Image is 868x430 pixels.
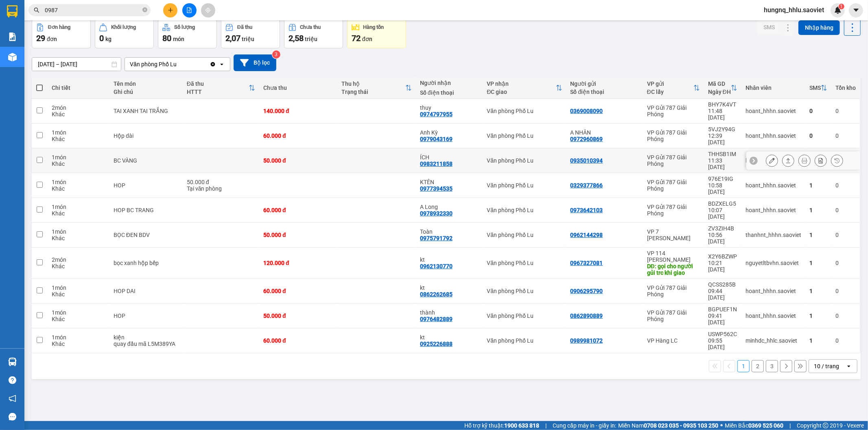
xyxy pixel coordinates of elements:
[363,24,384,30] div: Hàng tồn
[34,7,39,13] span: search
[746,207,801,213] div: hoant_hhhn.saoviet
[99,33,104,43] span: 0
[362,36,372,42] span: đơn
[187,185,255,192] div: Tại văn phòng
[708,89,731,95] div: Ngày ĐH
[263,288,333,294] div: 60.000 đ
[52,341,105,347] div: Khác
[708,182,737,195] div: 10:58 [DATE]
[487,260,562,266] div: Văn phòng Phố Lu
[487,89,556,95] div: ĐC giao
[341,80,405,87] div: Thu hộ
[708,281,737,288] div: QCSS285B
[746,337,801,344] div: minhdc_hhlc.saoviet
[647,129,700,142] div: VP Gửi 787 Giải Phóng
[708,337,737,350] div: 09:55 [DATE]
[8,358,17,366] img: warehouse-icon
[52,284,105,291] div: 1 món
[809,182,827,189] div: 1
[571,157,603,164] div: 0935010394
[809,288,827,294] div: 1
[52,85,105,91] div: Chi tiết
[571,80,639,87] div: Người gửi
[647,228,700,241] div: VP 7 [PERSON_NAME]
[420,104,479,111] div: thuy
[263,132,333,139] div: 60.000 đ
[487,288,562,294] div: Văn phòng Phố Lu
[210,61,216,67] svg: Clear value
[752,360,764,372] button: 2
[464,421,539,430] span: Hỗ trợ kỹ thuật:
[708,306,737,313] div: BGPUEF1N
[111,24,136,30] div: Khối lượng
[52,136,105,142] div: Khác
[708,101,737,108] div: BHY7K4VT
[341,89,405,95] div: Trạng thái
[237,24,252,30] div: Đã thu
[746,157,801,164] div: hoant_hhhn.saoviet
[420,185,453,192] div: 0977394535
[263,108,333,114] div: 140.000 đ
[487,313,562,319] div: Văn phòng Phố Lu
[263,313,333,319] div: 50.000 đ
[420,256,479,263] div: kt
[420,334,479,341] div: kt
[708,331,737,337] div: USWP562C
[647,337,700,344] div: VP Hàng LC
[840,4,843,9] span: 1
[643,77,704,99] th: Toggle SortBy
[766,360,778,372] button: 3
[708,225,737,232] div: ZV3ZIH4B
[420,161,453,167] div: 0983211858
[52,111,105,117] div: Khác
[420,179,479,185] div: KTÊN
[52,104,105,111] div: 2 món
[746,232,801,238] div: thanhnt_hhhn.saoviet
[47,36,57,42] span: đơn
[420,309,479,316] div: thành
[337,77,415,99] th: Toggle SortBy
[420,341,453,347] div: 0925226888
[234,54,276,71] button: Bộ lọc
[114,341,179,347] div: quay đầu mã L5M389YA
[647,154,700,167] div: VP Gửi 787 Giải Phóng
[571,129,639,136] div: A NHÂN
[114,108,179,114] div: TAI XANH TAI TRẮNG
[36,33,45,43] span: 29
[242,36,254,42] span: triệu
[300,24,321,30] div: Chưa thu
[834,7,842,14] img: icon-new-feature
[647,89,693,95] div: ĐC lấy
[289,33,304,43] span: 2,58
[420,111,453,117] div: 0974797955
[545,421,547,430] span: |
[114,182,179,189] div: HOP
[708,151,737,157] div: THHSB1IM
[571,260,603,266] div: 0967327081
[708,200,737,207] div: BDZXELG5
[52,291,105,298] div: Khác
[305,36,317,42] span: triệu
[708,207,737,220] div: 10:07 [DATE]
[420,263,453,269] div: 0962130770
[708,260,737,273] div: 10:21 [DATE]
[52,263,105,269] div: Khác
[647,204,700,217] div: VP Gửi 787 Giải Phóng
[835,337,856,344] div: 0
[174,24,195,30] div: Số lượng
[647,263,700,276] div: DĐ: gọi cho người gủi trc khi giao
[114,260,179,266] div: bọc xanh hộp bếp
[487,132,562,139] div: Văn phòng Phố Lu
[708,313,737,326] div: 09:41 [DATE]
[846,363,852,369] svg: open
[571,337,603,344] div: 0989981072
[9,413,16,421] span: message
[420,89,479,96] div: Số điện thoại
[720,424,723,427] span: ⚪️
[420,154,479,161] div: ÍCH
[9,376,16,384] span: question-circle
[839,4,844,9] sup: 1
[205,7,211,13] span: aim
[45,6,141,15] input: Tìm tên, số ĐT hoặc mã đơn
[158,19,217,48] button: Số lượng80món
